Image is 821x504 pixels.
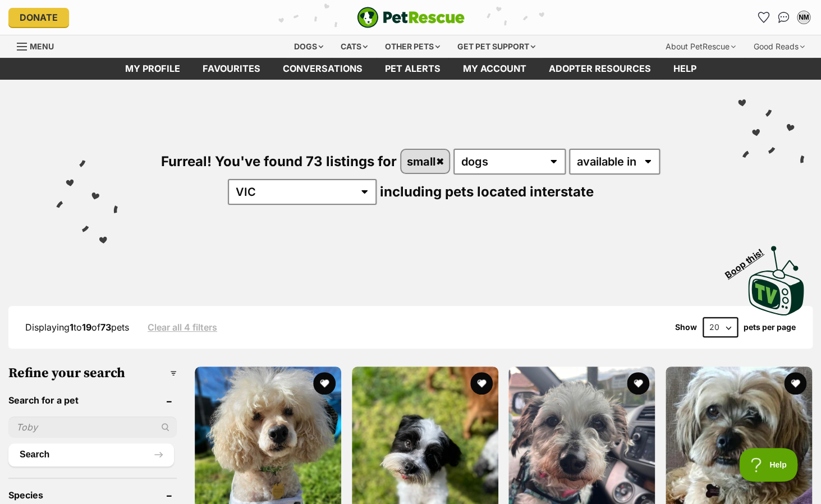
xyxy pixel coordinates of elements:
iframe: Help Scout Beacon - Open [739,448,799,482]
div: NM [798,12,809,23]
strong: 19 [82,322,91,333]
div: Other pets [377,35,448,58]
input: Toby [8,416,177,438]
ul: Account quick links [754,8,813,26]
a: Menu [17,35,62,56]
header: Species [8,490,177,500]
a: Clear all 4 filters [148,322,217,332]
header: Search for a pet [8,395,177,405]
span: Show [675,323,697,332]
a: Conversations [774,8,792,26]
a: Donate [8,8,69,27]
a: PetRescue [357,7,465,28]
div: Good Reads [746,35,813,58]
button: My account [795,8,813,26]
button: favourite [470,372,492,395]
button: favourite [627,372,649,395]
span: including pets located interstate [380,184,594,200]
span: Menu [30,42,54,51]
button: favourite [313,372,336,395]
div: Cats [333,35,375,58]
strong: 1 [70,322,74,333]
a: Pet alerts [374,58,452,80]
h3: Refine your search [8,365,177,381]
strong: 73 [100,322,111,333]
span: Displaying to of pets [25,322,129,333]
div: Dogs [286,35,331,58]
a: My profile [114,58,191,80]
a: conversations [272,58,374,80]
label: pets per page [744,323,796,332]
a: My account [452,58,538,80]
button: favourite [783,372,806,395]
a: Help [662,58,708,80]
a: Favourites [754,8,772,26]
a: Boop this! [748,236,804,318]
img: logo-e224e6f780fb5917bec1dbf3a21bbac754714ae5b6737aabdf751b685950b380.svg [357,7,465,28]
span: Boop this! [723,240,774,280]
button: Search [8,443,174,466]
a: Adopter resources [538,58,662,80]
a: small [401,150,449,173]
a: Favourites [191,58,272,80]
img: chat-41dd97257d64d25036548639549fe6c8038ab92f7586957e7f3b1b290dea8141.svg [778,12,790,23]
img: PetRescue TV logo [748,246,804,315]
span: Furreal! You've found 73 listings for [161,153,397,169]
div: About PetRescue [658,35,744,58]
div: Get pet support [450,35,543,58]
